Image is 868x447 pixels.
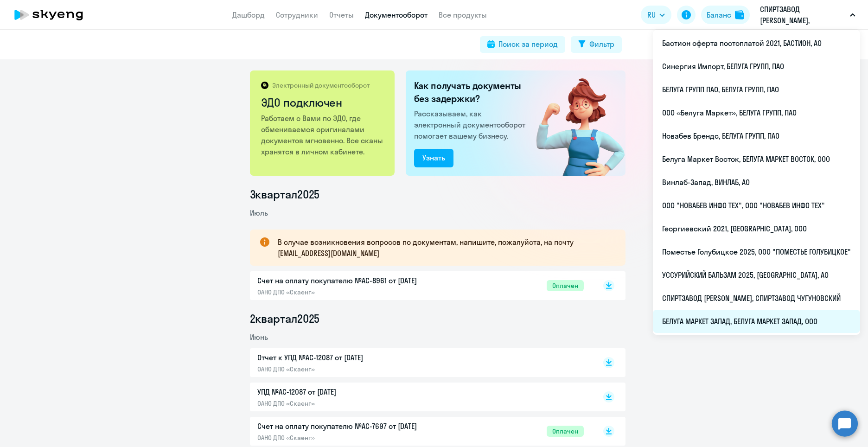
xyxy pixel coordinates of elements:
span: RU [647,9,656,20]
span: Июль [250,208,268,217]
a: Счет на оплату покупателю №AC-8961 от [DATE]ОАНО ДПО «Скаенг»Оплачен [257,275,584,296]
a: Все продукты [439,10,487,19]
button: Поиск за период [480,36,565,53]
h2: Как получать документы без задержки? [414,79,529,105]
p: СПИРТЗАВОД [PERSON_NAME], СПИРТЗАВОД ЧУГУНОВСКИЙ [760,4,846,26]
p: Работаем с Вами по ЭДО, где обмениваемся оригиналами документов мгновенно. Все сканы хранятся в л... [261,113,385,157]
p: УПД №AC-12087 от [DATE] [257,386,452,397]
p: ОАНО ДПО «Скаенг» [257,399,452,408]
img: balance [735,10,744,19]
a: Отчеты [329,10,354,19]
button: Фильтр [571,36,622,53]
p: В случае возникновения вопросов по документам, напишите, пожалуйста, на почту [EMAIL_ADDRESS][DOM... [278,236,609,259]
a: Дашборд [232,10,265,19]
p: Электронный документооборот [272,81,370,89]
p: Счет на оплату покупателю №AC-8961 от [DATE] [257,275,452,286]
p: Отчет к УПД №AC-12087 от [DATE] [257,352,452,363]
div: Поиск за период [498,38,558,50]
a: Сотрудники [276,10,318,19]
img: connected [521,70,625,176]
a: Отчет к УПД №AC-12087 от [DATE]ОАНО ДПО «Скаенг» [257,352,584,373]
li: 3 квартал 2025 [250,187,625,202]
ul: RU [653,30,860,335]
p: Рассказываем, как электронный документооборот помогает вашему бизнесу. [414,108,529,141]
p: ОАНО ДПО «Скаенг» [257,365,452,373]
a: Документооборот [365,10,428,19]
div: Баланс [707,9,731,20]
span: Оплачен [547,426,584,437]
button: Балансbalance [701,6,750,24]
p: ОАНО ДПО «Скаенг» [257,434,452,442]
p: ОАНО ДПО «Скаенг» [257,288,452,296]
div: Фильтр [589,38,614,50]
span: Оплачен [547,280,584,291]
button: RU [641,6,671,24]
li: 2 квартал 2025 [250,311,625,326]
button: Узнать [414,149,453,167]
button: СПИРТЗАВОД [PERSON_NAME], СПИРТЗАВОД ЧУГУНОВСКИЙ [755,4,860,26]
a: Счет на оплату покупателю №AC-7697 от [DATE]ОАНО ДПО «Скаенг»Оплачен [257,421,584,442]
a: УПД №AC-12087 от [DATE]ОАНО ДПО «Скаенг» [257,386,584,408]
span: Июнь [250,332,268,342]
p: Счет на оплату покупателю №AC-7697 от [DATE] [257,421,452,432]
div: Узнать [422,152,445,163]
h2: ЭДО подключен [261,95,385,110]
